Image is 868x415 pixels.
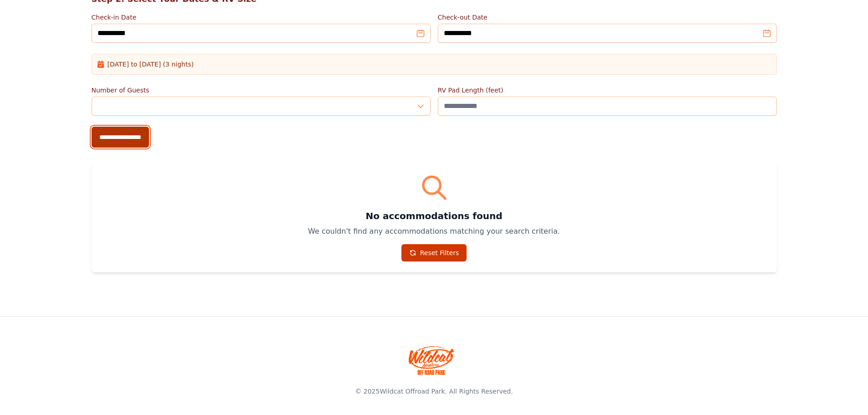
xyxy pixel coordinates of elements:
[438,86,777,95] label: RV Pad Length (feet)
[355,388,513,395] span: © 2025 . All Rights Reserved.
[401,244,467,261] a: Reset Filters
[103,210,766,222] h3: No accommodations found
[103,226,766,237] p: We couldn't find any accommodations matching your search criteria.
[92,86,431,95] label: Number of Guests
[380,388,445,395] a: Wildcat Offroad Park
[108,60,194,69] span: [DATE] to [DATE] (3 nights)
[438,13,777,22] label: Check-out Date
[409,346,454,375] img: Wildcat Offroad park
[92,13,431,22] label: Check-in Date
